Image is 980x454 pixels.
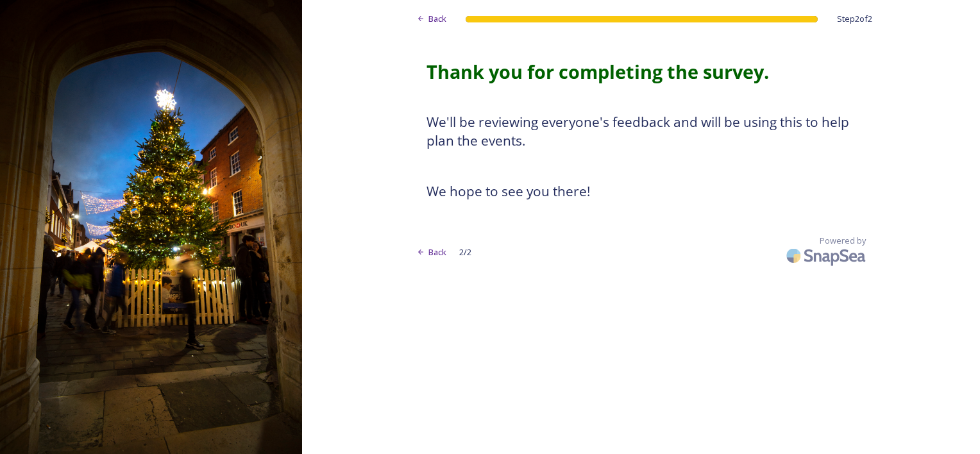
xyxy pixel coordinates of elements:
h3: We'll be reviewing everyone's feedback and will be using this to help plan the events. [427,113,856,151]
strong: Thank you for completing the survey. [427,59,769,84]
span: 2 / 2 [459,246,471,258]
span: Back [428,246,446,258]
span: Back [428,13,446,25]
span: Step 2 of 2 [837,13,872,25]
span: Powered by [820,235,866,247]
img: SnapSea Logo [782,240,872,271]
h3: We hope to see you there! [427,182,856,201]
